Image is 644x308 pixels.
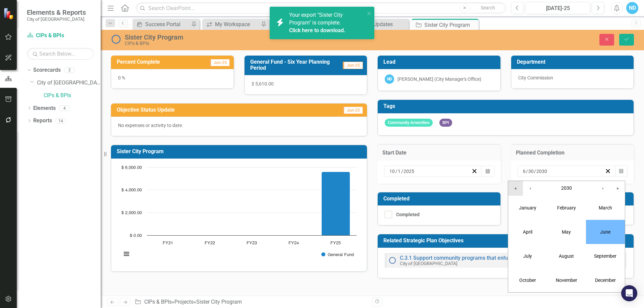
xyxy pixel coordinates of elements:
[586,244,625,268] button: September 2030
[111,34,121,45] img: Not Started
[163,241,173,245] text: FY21
[508,181,523,196] button: «
[210,59,230,66] span: Jun-25
[547,244,586,268] button: August 2030
[534,168,536,174] span: /
[383,103,630,109] h3: Tags
[118,164,360,264] svg: Interactive chart
[400,261,458,266] small: City of [GEOGRAPHIC_DATA]
[118,122,360,129] p: No expenses or activity to date.
[33,105,56,112] a: Elements
[586,268,625,292] button: December 2030
[130,234,142,238] text: $ 0.00
[508,196,547,220] button: January 2030
[517,59,631,65] h3: Department
[559,253,574,259] abbr: August 2030
[508,220,547,244] button: April 2030
[526,2,590,14] button: [DATE]-25
[145,20,190,28] div: Success Portal
[205,241,215,245] text: FY22
[121,166,142,170] text: $ 6,000.00
[621,285,637,301] div: Open Intercom Messenger
[439,119,452,127] span: BPI
[523,168,526,175] input: mm
[600,229,610,235] abbr: June 2030
[136,2,506,14] input: Search ClearPoint...
[385,119,433,127] span: Community Amenities
[481,5,495,10] span: Search
[508,244,547,268] button: July 2030
[547,220,586,244] button: May 2030
[599,205,612,210] abbr: March 2030
[400,255,602,261] a: C.3.1 Support community programs that enhance the city’s Scottish cultural heritage
[122,249,131,259] button: View chart menu, Chart
[523,229,532,235] abbr: April 2030
[367,9,372,17] button: close
[528,168,534,175] input: dd
[508,268,547,292] button: October 2030
[586,196,625,220] button: March 2030
[557,205,576,210] abbr: February 2030
[289,12,363,35] span: Your export "Sister City Program" is complete.
[135,298,367,306] div: » »
[37,79,101,87] a: City of [GEOGRAPHIC_DATA]
[382,150,496,156] h3: Start Date
[547,196,586,220] button: February 2030
[523,181,538,196] button: ‹
[252,81,274,86] span: $ 5,610.00
[111,69,234,88] div: 0 %
[215,20,259,28] div: My Workspace
[117,148,364,155] h3: Sister City Program
[33,66,61,74] a: Scorecards
[117,59,194,65] h3: Percent Complete
[196,299,242,305] div: Sister City Program
[174,299,194,305] a: Projects
[59,105,70,111] div: 4
[401,168,403,174] span: /
[523,253,532,259] abbr: July 2030
[383,196,497,202] h3: Completed
[55,118,66,124] div: 14
[561,185,572,191] span: 2030
[289,27,345,34] a: Click here to download.
[395,168,397,174] span: /
[321,252,354,257] button: Show General Fund
[330,241,341,245] text: FY25
[288,241,299,245] text: FY24
[595,181,610,196] button: ›
[121,211,142,215] text: $ 2,000.00
[383,59,497,65] h3: Lead
[250,59,343,71] h3: General Fund - Six Year Planning Period
[355,20,407,28] div: CIP BIP Updates
[27,16,86,22] small: City of [GEOGRAPHIC_DATA]
[519,205,536,210] abbr: January 2030
[519,278,536,283] abbr: October 2030
[125,34,404,41] div: Sister City Program
[134,20,190,28] a: Success Portal
[538,181,595,196] button: 2030
[556,278,577,283] abbr: November 2030
[3,7,15,19] img: ClearPoint Strategy
[247,241,257,245] text: FY23
[144,299,172,305] a: CIPs & BPIs
[383,238,630,244] h3: Related Strategic Plan Objectives
[586,220,625,244] button: June 2030
[610,181,625,196] button: »
[594,253,616,259] abbr: September 2030
[595,278,616,283] abbr: December 2030
[343,107,363,114] span: Jun-25
[33,117,52,125] a: Reports
[64,67,75,73] div: 2
[626,2,638,14] div: ND
[117,107,299,113] h3: Objective Status Update
[27,48,94,60] input: Search Below...
[204,20,259,28] a: My Workspace
[343,62,363,69] span: Jun-25
[424,21,477,29] div: Sister City Program
[526,168,528,174] span: /
[528,4,588,12] div: [DATE]-25
[27,8,86,16] span: Elements & Reports
[536,168,547,175] input: yyyy
[547,268,586,292] button: November 2030
[27,32,94,40] a: CIPs & BPIs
